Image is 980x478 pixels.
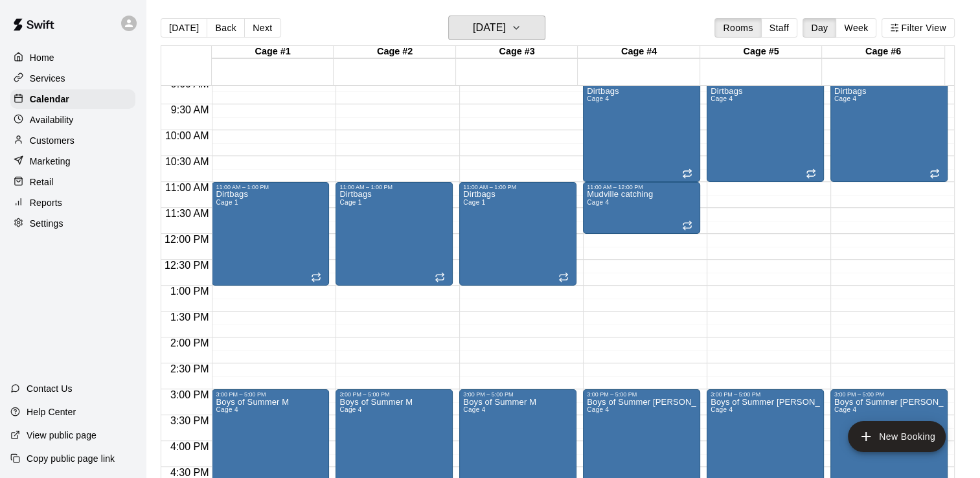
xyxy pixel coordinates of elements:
span: Cage 4 [834,406,856,413]
a: Settings [10,214,135,233]
div: 11:00 AM – 1:00 PM [216,184,325,190]
div: Cage #3 [456,46,578,58]
h6: [DATE] [473,19,506,37]
div: Cage #1 [212,46,334,58]
a: Reports [10,193,135,212]
div: 11:00 AM – 1:00 PM: Dirtbags [336,182,453,286]
span: Cage 4 [587,406,609,413]
span: Recurring event [682,168,692,179]
p: Services [30,72,65,85]
div: 3:00 PM – 5:00 PM [711,391,820,398]
span: 1:00 PM [167,286,212,297]
p: View public page [27,429,97,442]
span: Cage 4 [463,406,485,413]
span: Cage 4 [587,199,609,206]
div: Cage #2 [334,46,455,58]
p: Settings [30,217,63,230]
p: Help Center [27,405,76,418]
span: 1:30 PM [167,312,212,323]
span: 3:00 PM [167,389,212,400]
span: 2:30 PM [167,363,212,374]
button: Back [207,18,245,38]
p: Customers [30,134,74,147]
div: 3:00 PM – 5:00 PM [834,391,944,398]
button: Filter View [882,18,954,38]
button: add [848,421,946,452]
p: Calendar [30,93,69,106]
span: Recurring event [558,272,569,282]
p: Availability [30,113,74,126]
div: 3:00 PM – 5:00 PM [216,391,325,398]
button: Next [244,18,280,38]
div: Cage #5 [700,46,822,58]
button: Rooms [714,18,761,38]
span: Cage 1 [339,199,361,206]
div: 11:00 AM – 1:00 PM: Dirtbags [212,182,329,286]
div: 9:00 AM – 11:00 AM: Dirtbags [830,78,948,182]
span: 2:00 PM [167,337,212,348]
a: Calendar [10,89,135,109]
span: 11:00 AM [162,182,212,193]
p: Marketing [30,155,71,168]
span: Cage 4 [587,95,609,102]
span: Cage 4 [711,95,733,102]
span: 3:30 PM [167,415,212,426]
span: Recurring event [806,168,816,179]
span: 10:30 AM [162,156,212,167]
a: Marketing [10,152,135,171]
div: 11:00 AM – 1:00 PM [463,184,573,190]
span: 4:30 PM [167,467,212,478]
span: 12:30 PM [161,260,212,271]
div: 3:00 PM – 5:00 PM [339,391,449,398]
span: Cage 4 [711,406,733,413]
div: 3:00 PM – 5:00 PM [587,391,696,398]
span: Cage 4 [834,95,856,102]
a: Availability [10,110,135,130]
a: Customers [10,131,135,150]
span: Recurring event [311,272,321,282]
p: Contact Us [27,382,73,395]
div: 3:00 PM – 5:00 PM [463,391,573,398]
button: Day [803,18,836,38]
p: Reports [30,196,62,209]
p: Retail [30,176,54,188]
span: Cage 1 [463,199,485,206]
button: [DATE] [161,18,207,38]
span: 10:00 AM [162,130,212,141]
p: Copy public page link [27,452,115,465]
a: Home [10,48,135,67]
span: Recurring event [929,168,940,179]
button: Week [836,18,876,38]
span: 9:30 AM [168,104,212,115]
a: Services [10,69,135,88]
span: Cage 4 [216,406,238,413]
p: Home [30,51,54,64]
div: 9:00 AM – 11:00 AM: Dirtbags [583,78,700,182]
div: 11:00 AM – 12:00 PM [587,184,696,190]
span: 11:30 AM [162,208,212,219]
span: Cage 4 [339,406,361,413]
div: Cage #4 [578,46,700,58]
a: Retail [10,172,135,192]
div: Cage #6 [822,46,944,58]
button: Staff [761,18,798,38]
button: [DATE] [448,16,545,40]
div: 11:00 AM – 12:00 PM: Mudville catching [583,182,700,234]
span: 4:00 PM [167,441,212,452]
span: Cage 1 [216,199,238,206]
span: Recurring event [682,220,692,231]
span: Recurring event [435,272,445,282]
div: 9:00 AM – 11:00 AM: Dirtbags [707,78,824,182]
div: 11:00 AM – 1:00 PM [339,184,449,190]
span: 12:00 PM [161,234,212,245]
div: 11:00 AM – 1:00 PM: Dirtbags [459,182,576,286]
